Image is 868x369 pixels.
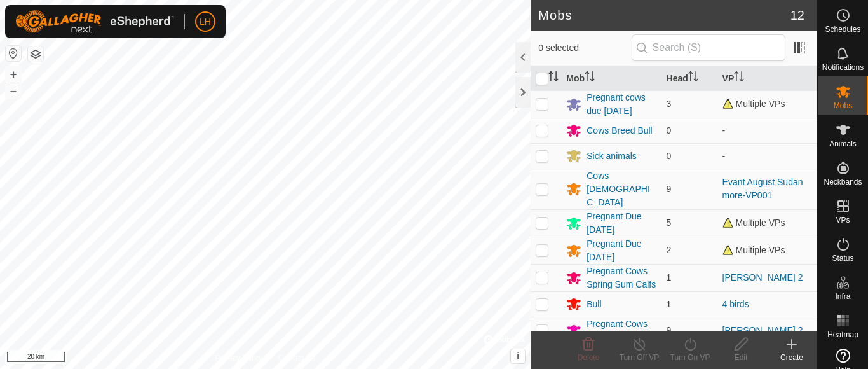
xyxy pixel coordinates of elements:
p-sorticon: Activate to sort [585,73,595,83]
img: Gallagher Logo [15,10,174,33]
div: Pregnant Due [DATE] [587,210,656,237]
button: – [6,83,21,99]
span: 9 [667,325,672,335]
div: Sick animals [587,150,637,163]
span: Mobs [834,102,852,109]
p-sorticon: Activate to sort [548,73,559,83]
th: Mob [561,66,661,91]
th: Head [661,66,717,91]
input: Search (S) [632,34,785,61]
div: Pregnant Due [DATE] [587,237,656,264]
button: Reset Map [6,46,21,61]
div: Turn On VP [665,352,715,363]
div: Turn Off VP [614,352,665,363]
span: Multiple VPs [722,218,785,228]
div: Create [766,352,817,363]
span: Animals [829,140,857,148]
span: VPs [836,216,850,224]
button: i [511,349,525,363]
div: Pregnant cows due [DATE] [587,91,656,118]
p-sorticon: Activate to sort [734,73,744,83]
span: 9 [667,184,672,194]
a: [PERSON_NAME] 2 [722,325,803,335]
button: Map Layers [28,46,43,62]
a: Contact Us [278,352,315,364]
span: 3 [667,99,672,109]
span: Delete [578,353,600,362]
span: 1 [667,299,672,309]
span: Infra [835,293,850,300]
div: Cows [DEMOGRAPHIC_DATA] [587,169,656,209]
div: Cows Breed Bull [587,124,653,137]
a: [PERSON_NAME] 2 [722,272,803,282]
span: 0 [667,125,672,136]
span: 2 [667,245,672,255]
div: Edit [715,352,766,363]
span: Heatmap [827,331,858,338]
a: 4 birds [722,299,749,309]
div: Pregnant Cows Spring Sum Calfs [587,265,656,291]
td: - [717,143,817,169]
a: Privacy Policy [215,352,263,364]
button: + [6,67,21,82]
h2: Mobs [538,8,790,23]
span: 12 [790,6,804,25]
span: 1 [667,272,672,282]
span: Schedules [825,25,860,33]
span: i [517,351,519,361]
span: Notifications [822,64,864,71]
span: LH [200,15,211,29]
span: 5 [667,218,672,228]
a: Evant August Sudan more-VP001 [722,177,803,200]
th: VP [717,66,817,91]
span: Multiple VPs [722,99,785,109]
div: Bull [587,298,601,311]
span: 0 selected [538,41,631,55]
span: 0 [667,151,672,161]
span: Neckbands [824,178,862,186]
span: Status [832,254,853,262]
td: - [717,118,817,143]
p-sorticon: Activate to sort [688,73,698,83]
span: Multiple VPs [722,245,785,255]
div: Pregnant Cows Fall Calvers [587,317,656,344]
